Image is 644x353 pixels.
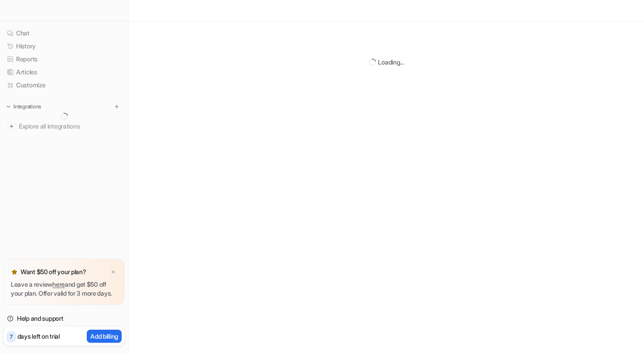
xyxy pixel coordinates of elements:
a: here [52,280,65,288]
button: Add billing [87,330,122,343]
p: 7 [10,333,13,341]
a: Customize [4,79,125,91]
p: Leave a review and get $50 off your plan. Offer valid for 3 more days. [11,280,118,298]
img: menu_add.svg [114,103,120,110]
a: Explore all integrations [4,120,125,133]
a: Reports [4,53,125,65]
a: Articles [4,66,125,78]
img: x [110,269,116,275]
button: Integrations [4,102,44,111]
p: Add billing [90,331,118,341]
span: Explore all integrations [19,119,121,133]
a: Help and support [4,312,125,325]
a: History [4,40,125,52]
p: Want $50 off your plan? [21,267,86,276]
img: expand menu [5,103,12,110]
img: explore all integrations [7,122,16,131]
p: Integrations [13,103,41,110]
div: Loading... [378,57,403,67]
p: days left on trial [17,331,60,341]
a: Chat [4,27,125,39]
img: star [11,268,18,276]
